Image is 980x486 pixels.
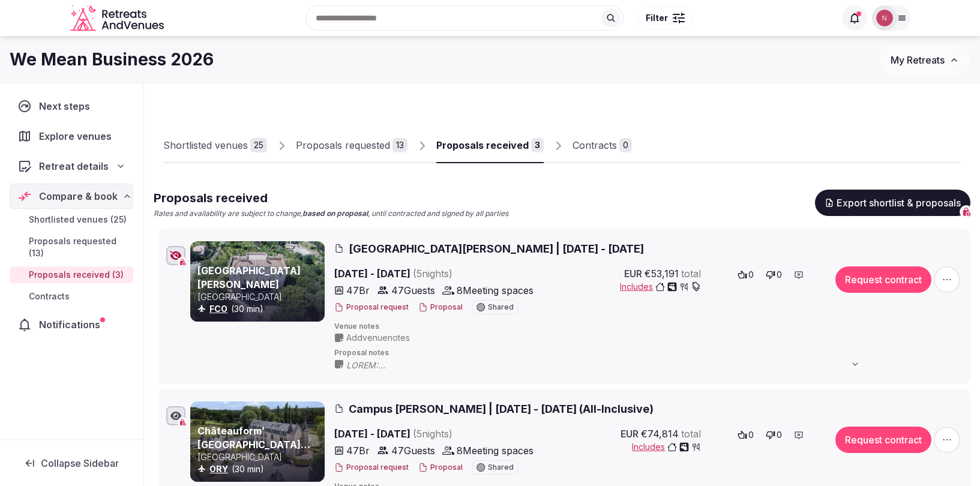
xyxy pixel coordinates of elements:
strong: based on proposal [302,209,368,218]
p: Rates and availability are subject to change, , until contracted and signed by all parties [154,209,508,219]
span: Next steps [39,99,95,113]
button: Proposal [418,302,463,313]
a: Proposals requested13 [296,128,407,163]
span: Filter [646,12,668,24]
button: FCO [209,303,227,315]
span: Compare & book [39,189,118,203]
button: 0 [762,427,786,443]
span: 47 Guests [391,283,435,298]
button: Includes [632,441,701,453]
button: Includes [620,281,701,293]
span: Contracts [29,290,70,302]
span: EUR [624,266,642,281]
span: LOREM: Ipsu Dolor Sitam Consecte adi e. 95 seddo ei tempo, in utlab: 2) e. 51 dolor mag aliquae a... [346,359,872,371]
button: 0 [734,266,757,283]
span: [DATE] - [DATE] [334,266,546,281]
button: Request contract [835,427,931,453]
a: Notifications [10,312,133,337]
button: Request contract [835,266,931,293]
span: Shared [488,464,514,471]
svg: Retreats and Venues company logo [70,5,166,32]
a: [GEOGRAPHIC_DATA][PERSON_NAME] [197,265,301,290]
div: 0 [619,138,632,152]
a: Proposals requested (13) [10,233,133,262]
a: Contracts0 [573,128,632,163]
a: ORY [209,464,228,474]
a: Shortlisted venues25 [163,128,267,163]
div: Shortlisted venues [163,138,248,152]
span: 47 Br [346,283,370,298]
span: Campus [PERSON_NAME] | [DATE] - [DATE] (All-Inclusive) [349,401,654,416]
div: (30 min) [197,303,322,315]
button: 0 [734,427,757,443]
a: Contracts [10,288,133,305]
span: Retreat details [39,159,109,173]
span: Shortlisted venues (25) [29,214,127,226]
button: Proposal [418,463,463,473]
img: Nathalia Bilotti [876,10,893,26]
span: Proposals received (3) [29,269,124,281]
button: ORY [209,463,228,475]
button: Proposal request [334,463,409,473]
span: [DATE] - [DATE] [334,427,546,441]
span: Collapse Sidebar [41,457,119,469]
h2: Proposals received [154,190,508,206]
div: Proposals received [436,138,529,152]
span: €53,191 [645,266,679,281]
button: Proposal request [334,302,409,313]
span: Shared [488,304,514,311]
span: EUR [621,427,639,441]
div: Proposals requested [296,138,390,152]
span: Proposal notes [334,348,963,358]
p: [GEOGRAPHIC_DATA] [197,291,322,303]
span: total [681,427,701,441]
a: Châteauform’ [GEOGRAPHIC_DATA][PERSON_NAME] [197,425,310,464]
span: total [681,266,701,281]
a: Proposals received3 [436,128,544,163]
span: Add venue notes [346,332,410,344]
span: 8 Meeting spaces [457,443,534,458]
button: Filter [638,7,693,29]
span: ( 5 night s ) [413,428,452,440]
span: Explore venues [39,129,116,143]
div: Contracts [573,138,617,152]
button: 0 [762,266,786,283]
span: [GEOGRAPHIC_DATA][PERSON_NAME] | [DATE] - [DATE] [349,241,644,256]
div: 13 [392,138,407,152]
div: 3 [531,138,544,152]
h1: We Mean Business 2026 [10,48,214,71]
span: 8 Meeting spaces [457,283,534,298]
span: 0 [748,269,754,281]
span: 47 Guests [391,443,435,458]
a: Proposals received (3) [10,266,133,283]
span: 0 [748,429,754,441]
span: Venue notes [334,322,963,332]
span: 0 [777,429,782,441]
button: My Retreats [879,45,970,75]
span: My Retreats [891,54,945,66]
span: 0 [777,269,782,281]
button: Collapse Sidebar [10,450,133,476]
a: FCO [209,304,227,314]
a: Visit the homepage [70,5,166,32]
span: Notifications [39,317,105,332]
button: Export shortlist & proposals [815,190,970,216]
span: ( 5 night s ) [413,268,452,280]
span: Proposals requested (13) [29,235,128,259]
span: 47 Br [346,443,370,458]
p: [GEOGRAPHIC_DATA] [197,451,322,463]
a: Shortlisted venues (25) [10,211,133,228]
div: (30 min) [197,463,322,475]
a: Explore venues [10,124,133,149]
div: 25 [250,138,267,152]
span: €74,814 [641,427,679,441]
a: Next steps [10,94,133,119]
